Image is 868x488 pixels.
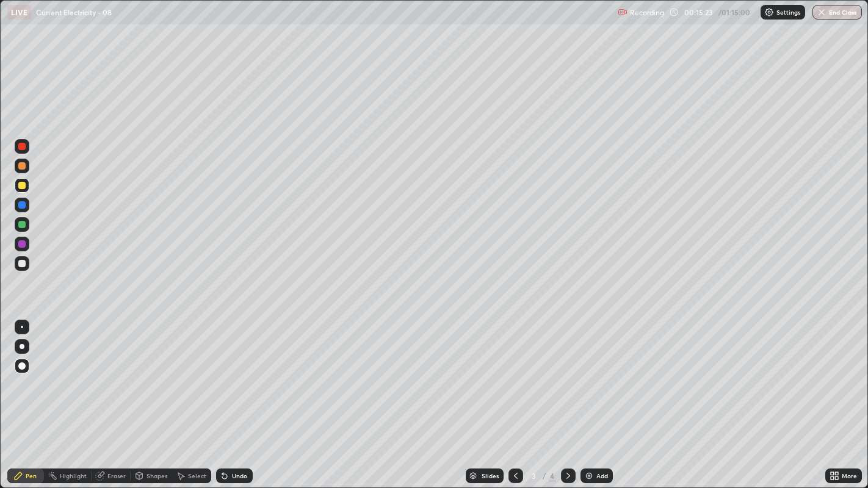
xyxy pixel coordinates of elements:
div: Shapes [146,473,167,479]
p: LIVE [11,7,27,17]
p: Recording [630,8,664,17]
div: Select [188,473,206,479]
div: Highlight [60,473,87,479]
button: End Class [812,5,862,20]
img: add-slide-button [584,471,594,481]
div: 4 [549,470,556,481]
div: More [842,473,857,479]
img: recording.375f2c34.svg [618,7,627,17]
img: end-class-cross [817,7,826,17]
p: Settings [776,9,800,15]
div: Pen [26,473,37,479]
div: Add [596,473,608,479]
div: / [543,472,546,479]
div: Slides [482,473,499,479]
p: Current Electricity - 08 [36,7,112,17]
div: 3 [528,472,540,479]
img: class-settings-icons [764,7,774,17]
div: Eraser [107,473,126,479]
div: Undo [232,473,247,479]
